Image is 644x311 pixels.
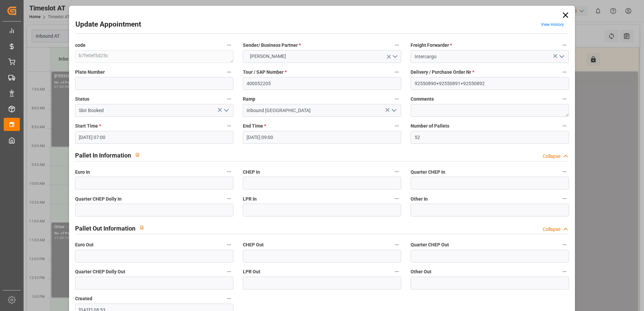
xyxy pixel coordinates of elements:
span: Ramp [243,96,255,103]
span: Euro In [75,169,90,176]
input: Type to search/select [75,104,233,117]
span: Comments [411,96,434,103]
button: Freight Forwarder * [560,41,569,49]
h2: Update Appointment [75,19,141,30]
button: Euro In [225,167,233,176]
button: Other In [560,194,569,203]
button: Delivery / Purchase Order Nr * [560,68,569,76]
span: [PERSON_NAME] [247,53,289,60]
button: Created [225,294,233,303]
button: code [225,41,233,49]
button: Number of Pallets [560,122,569,130]
button: Start Time * [225,122,233,130]
button: View description [135,221,148,234]
button: Other Out [560,267,569,276]
textarea: b7fe0ef5d25c [75,50,233,63]
button: open menu [243,50,401,63]
span: Delivery / Purchase Order Nr [411,69,474,76]
button: Quarter CHEP Dolly Out [225,267,233,276]
span: Quarter CHEP Dolly In [75,196,122,203]
span: CHEP Out [243,241,264,248]
button: Comments [560,95,569,103]
span: code [75,42,86,49]
button: CHEP Out [392,240,401,249]
span: Number of Pallets [411,123,449,130]
input: Select Freight Forwarder [411,50,569,63]
span: CHEP In [243,169,260,176]
button: End Time * [392,122,401,130]
button: Plate Number [225,68,233,76]
span: LPR Out [243,268,260,275]
input: Type to search/select [243,104,401,117]
button: Quarter CHEP In [560,167,569,176]
span: Start Time [75,123,101,130]
button: Status [225,95,233,103]
input: DD.MM.YYYY HH:MM [243,131,401,144]
button: Quarter CHEP Dolly In [225,194,233,203]
span: End Time [243,123,266,130]
span: Sender/ Business Partner [243,42,301,49]
button: LPR Out [392,267,401,276]
h2: Pallet Out Information [75,224,135,233]
span: Other In [411,196,428,203]
span: Tour / SAP Number [243,69,287,76]
div: Collapse [543,153,560,160]
span: Quarter CHEP In [411,169,445,176]
button: open menu [221,105,231,116]
input: DD.MM.YYYY HH:MM [75,131,233,144]
span: Freight Forwarder [411,42,452,49]
span: Quarter CHEP Dolly Out [75,268,125,275]
button: LPR In [392,194,401,203]
span: Other Out [411,268,431,275]
span: LPR In [243,196,257,203]
span: Created [75,295,92,302]
button: open menu [389,105,399,116]
button: Quarter CHEP Out [560,240,569,249]
button: Euro Out [225,240,233,249]
button: CHEP In [392,167,401,176]
span: Status [75,96,89,103]
a: View History [541,22,564,27]
button: Ramp [392,95,401,103]
button: Tour / SAP Number * [392,68,401,76]
div: Collapse [543,226,560,233]
span: Euro Out [75,241,94,248]
button: open menu [556,51,567,62]
button: View description [131,148,144,161]
h2: Pallet In Information [75,151,131,160]
span: Plate Number [75,69,105,76]
button: Sender/ Business Partner * [392,41,401,49]
span: Quarter CHEP Out [411,241,449,248]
